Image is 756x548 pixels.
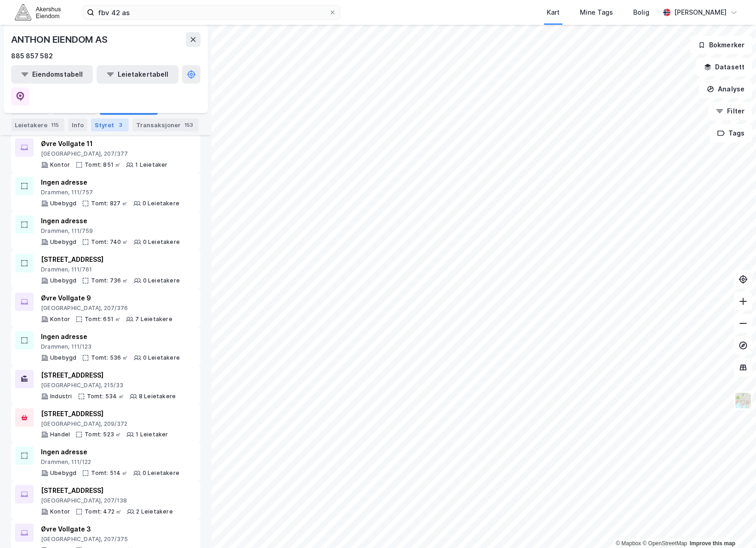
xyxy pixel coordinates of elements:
[136,508,172,515] div: 2 Leietakere
[710,124,752,142] button: Tags
[50,277,76,284] div: Ubebygd
[85,316,120,323] div: Tomt: 651 ㎡
[91,238,128,246] div: Tomt: 740 ㎡
[91,119,129,131] div: Styret
[41,343,180,350] div: Drammen, 111/123
[116,120,125,130] div: 3
[143,469,179,477] div: 0 Leietakere
[91,200,127,207] div: Tomt: 827 ㎡
[41,524,173,535] div: Øvre Vollgate 3
[41,382,176,389] div: [GEOGRAPHIC_DATA], 215/33
[547,7,560,18] div: Kart
[41,150,168,158] div: [GEOGRAPHIC_DATA], 207/377
[41,331,180,342] div: Ingen adresse
[696,58,752,76] button: Datasett
[87,393,124,400] div: Tomt: 534 ㎡
[41,227,180,235] div: Drammen, 111/759
[183,120,195,130] div: 153
[699,80,752,98] button: Analyse
[49,120,61,130] div: 115
[41,177,179,188] div: Ingen adresse
[139,393,176,400] div: 8 Leietakere
[41,293,172,304] div: Øvre Vollgate 9
[50,469,76,477] div: Ubebygd
[85,508,121,515] div: Tomt: 472 ㎡
[41,254,180,265] div: [STREET_ADDRESS]
[642,540,687,547] a: OpenStreetMap
[11,51,53,62] div: 885 857 582
[41,370,176,381] div: [STREET_ADDRESS]
[41,408,168,419] div: [STREET_ADDRESS]
[41,189,179,196] div: Drammen, 111/757
[50,431,70,438] div: Handel
[41,420,168,428] div: [GEOGRAPHIC_DATA], 209/372
[50,238,76,246] div: Ubebygd
[97,65,178,84] button: Leietakertabell
[41,485,173,496] div: [STREET_ADDRESS]
[674,7,727,18] div: [PERSON_NAME]
[91,354,128,362] div: Tomt: 536 ㎡
[50,161,70,169] div: Kontor
[50,393,72,400] div: Industri
[41,446,179,458] div: Ingen adresse
[11,32,109,47] div: ANTHON EIENDOM AS
[41,497,173,504] div: [GEOGRAPHIC_DATA], 207/138
[41,266,180,273] div: Drammen, 111/761
[50,200,76,207] div: Ubebygd
[633,7,649,18] div: Bolig
[68,119,87,131] div: Info
[734,392,752,409] img: Z
[708,102,752,120] button: Filter
[41,138,168,149] div: Øvre Vollgate 11
[136,431,168,438] div: 1 Leietaker
[50,508,70,515] div: Kontor
[690,36,752,54] button: Bokmerker
[50,354,76,362] div: Ubebygd
[135,161,167,169] div: 1 Leietaker
[710,504,756,548] iframe: Chat Widget
[41,215,180,226] div: Ingen adresse
[11,65,93,84] button: Eiendomstabell
[690,540,735,547] a: Improve this map
[91,277,128,284] div: Tomt: 736 ㎡
[616,540,641,547] a: Mapbox
[143,200,179,207] div: 0 Leietakere
[710,504,756,548] div: Kontrollprogram for chat
[50,316,70,323] div: Kontor
[135,316,172,323] div: 7 Leietakere
[11,119,64,131] div: Leietakere
[143,354,180,362] div: 0 Leietakere
[143,277,180,284] div: 0 Leietakere
[41,458,179,466] div: Drammen, 111/122
[85,431,121,438] div: Tomt: 523 ㎡
[91,469,127,477] div: Tomt: 514 ㎡
[580,7,613,18] div: Mine Tags
[15,4,61,20] img: akershus-eiendom-logo.9091f326c980b4bce74ccdd9f866810c.svg
[132,119,199,131] div: Transaksjoner
[85,161,120,169] div: Tomt: 851 ㎡
[41,305,172,312] div: [GEOGRAPHIC_DATA], 207/376
[143,238,180,246] div: 0 Leietakere
[94,6,329,19] input: Søk på adresse, matrikkel, gårdeiere, leietakere eller personer
[41,536,173,543] div: [GEOGRAPHIC_DATA], 207/375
